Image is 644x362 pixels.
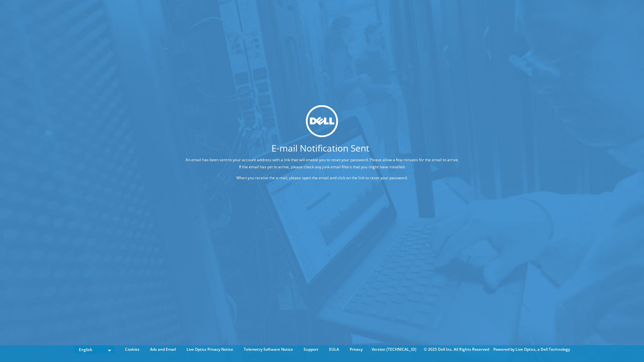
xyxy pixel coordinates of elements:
[185,174,459,181] p: When you receive the e-mail, please open the email and click on the link to reset your password.
[421,346,492,353] li: © 2025 Dell Inc. All Rights Reserved
[493,346,570,353] li: Powered by Live Optics, a Dell Technology
[161,143,480,152] h1: E-mail Notification Sent
[239,346,298,353] a: Telemetry Software Notice
[299,346,323,353] a: Support
[306,105,338,137] img: dell_svg_logo.svg
[324,346,344,353] a: EULA
[185,156,459,170] p: An email has been sent to your account address with a link that will enable you to reset your pas...
[345,346,367,353] a: Privacy
[145,346,181,353] a: Ads and Email
[120,346,144,353] a: Cookies
[368,346,420,353] li: Version [TECHNICAL_ID]
[182,346,238,353] a: Live Optics Privacy Notice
